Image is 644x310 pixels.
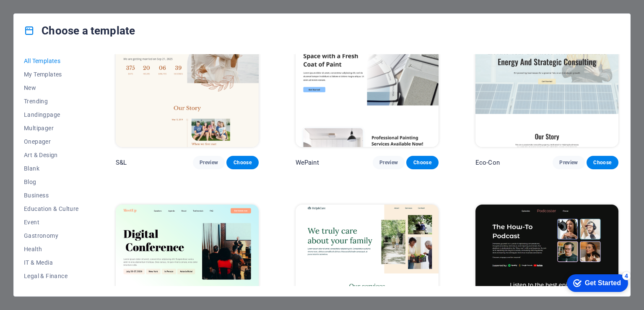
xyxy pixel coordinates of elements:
[24,54,79,68] button: All Templates
[24,242,79,256] button: Health
[116,158,127,167] p: S&L
[406,156,438,169] button: Choose
[24,256,79,269] button: IT & Media
[116,15,259,147] img: S&L
[24,71,79,78] span: My Templates
[24,98,79,105] span: Trending
[373,156,405,169] button: Preview
[24,148,79,162] button: Art & Design
[24,179,79,185] span: Blog
[24,108,79,121] button: Landingpage
[24,84,79,91] span: New
[475,15,618,147] img: Eco-Con
[553,156,584,169] button: Preview
[25,9,61,17] div: Get Started
[24,259,79,266] span: IT & Media
[587,156,618,169] button: Choose
[24,121,79,135] button: Multipager
[593,159,612,166] span: Choose
[24,81,79,95] button: New
[24,192,79,199] span: Business
[24,205,79,212] span: Education & Culture
[24,165,79,172] span: Blank
[7,4,68,22] div: Get Started 4 items remaining, 20% complete
[24,175,79,189] button: Blog
[559,159,578,166] span: Preview
[24,273,79,279] span: Legal & Finance
[296,15,439,147] img: WePaint
[24,202,79,215] button: Education & Culture
[24,229,79,242] button: Gastronomy
[475,158,500,167] p: Eco-Con
[200,159,218,166] span: Preview
[24,215,79,229] button: Event
[24,283,79,296] button: Non-Profit
[24,111,79,118] span: Landingpage
[379,159,398,166] span: Preview
[24,269,79,283] button: Legal & Finance
[24,135,79,148] button: Onepager
[24,95,79,108] button: Trending
[24,152,79,158] span: Art & Design
[24,138,79,145] span: Onepager
[24,246,79,252] span: Health
[193,156,225,169] button: Preview
[24,58,79,64] span: All Templates
[62,2,70,10] div: 4
[24,219,79,226] span: Event
[226,156,258,169] button: Choose
[24,125,79,131] span: Multipager
[413,159,431,166] span: Choose
[233,159,252,166] span: Choose
[296,158,319,167] p: WePaint
[24,189,79,202] button: Business
[24,68,79,81] button: My Templates
[24,232,79,239] span: Gastronomy
[24,24,135,37] h4: Choose a template
[24,162,79,175] button: Blank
